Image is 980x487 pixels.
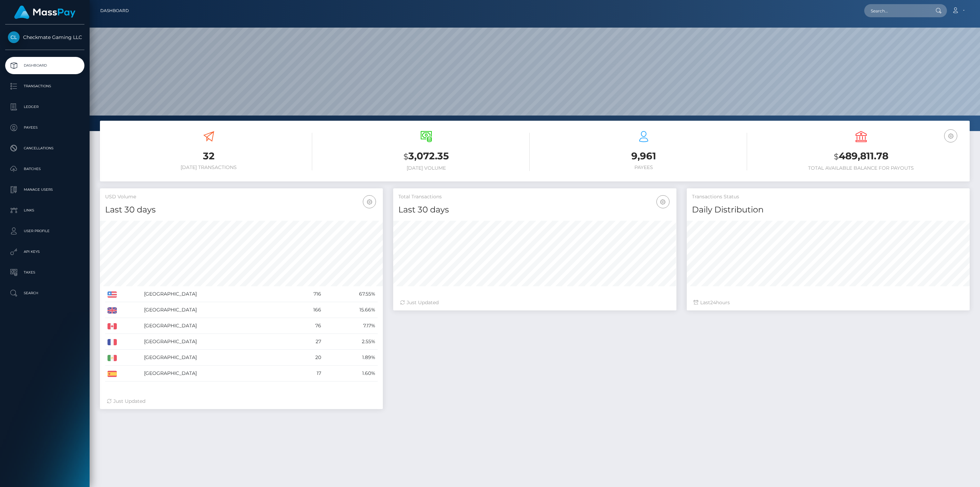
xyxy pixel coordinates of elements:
[324,286,378,302] td: 67.55%
[692,193,964,200] h5: Transactions Status
[142,286,290,302] td: [GEOGRAPHIC_DATA]
[540,165,747,170] h6: Payees
[540,149,747,163] h3: 9,961
[404,152,408,161] small: $
[108,323,117,329] img: CA.png
[398,204,671,216] h4: Last 30 days
[108,339,117,345] img: FR.png
[8,267,82,278] p: Taxes
[108,307,117,314] img: GB.png
[324,366,378,381] td: 1.60%
[324,302,378,318] td: 15.66%
[290,366,324,381] td: 17
[290,334,324,350] td: 27
[105,149,312,163] h3: 32
[5,202,84,219] a: Links
[5,140,84,157] a: Cancellations
[8,247,82,257] p: API Keys
[5,264,84,281] a: Taxes
[290,302,324,318] td: 166
[107,398,376,405] div: Just Updated
[324,350,378,366] td: 1.89%
[757,165,964,171] h6: Total Available Balance for Payouts
[14,6,75,19] img: MassPay Logo
[142,350,290,366] td: [GEOGRAPHIC_DATA]
[323,165,530,171] h6: [DATE] Volume
[290,318,324,334] td: 76
[864,4,929,17] input: Search...
[400,299,669,306] div: Just Updated
[105,204,378,216] h4: Last 30 days
[5,160,84,178] a: Batches
[5,181,84,198] a: Manage Users
[398,193,671,200] h5: Total Transactions
[5,222,84,240] a: User Profile
[5,119,84,136] a: Payees
[324,318,378,334] td: 7.17%
[834,152,839,161] small: $
[108,291,117,298] img: US.png
[108,371,117,377] img: ES.png
[710,299,716,306] span: 24
[5,78,84,95] a: Transactions
[8,81,82,91] p: Transactions
[692,204,964,216] h4: Daily Distribution
[5,285,84,302] a: Search
[290,286,324,302] td: 716
[108,355,117,361] img: MX.png
[323,149,530,163] h3: 3,072.35
[5,34,84,40] span: Checkmate Gaming LLC
[8,102,82,112] p: Ledger
[290,350,324,366] td: 20
[8,60,82,71] p: Dashboard
[8,122,82,133] p: Payees
[324,334,378,350] td: 2.55%
[8,185,82,195] p: Manage Users
[142,366,290,381] td: [GEOGRAPHIC_DATA]
[8,143,82,153] p: Cancellations
[694,299,963,306] div: Last hours
[105,165,312,170] h6: [DATE] Transactions
[8,288,82,298] p: Search
[757,149,964,163] h3: 489,811.78
[100,3,129,18] a: Dashboard
[5,98,84,116] a: Ledger
[8,205,82,216] p: Links
[8,31,20,43] img: Checkmate Gaming LLC
[105,193,378,200] h5: USD Volume
[5,243,84,260] a: API Keys
[142,318,290,334] td: [GEOGRAPHIC_DATA]
[142,302,290,318] td: [GEOGRAPHIC_DATA]
[142,334,290,350] td: [GEOGRAPHIC_DATA]
[8,226,82,236] p: User Profile
[5,57,84,74] a: Dashboard
[8,164,82,174] p: Batches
